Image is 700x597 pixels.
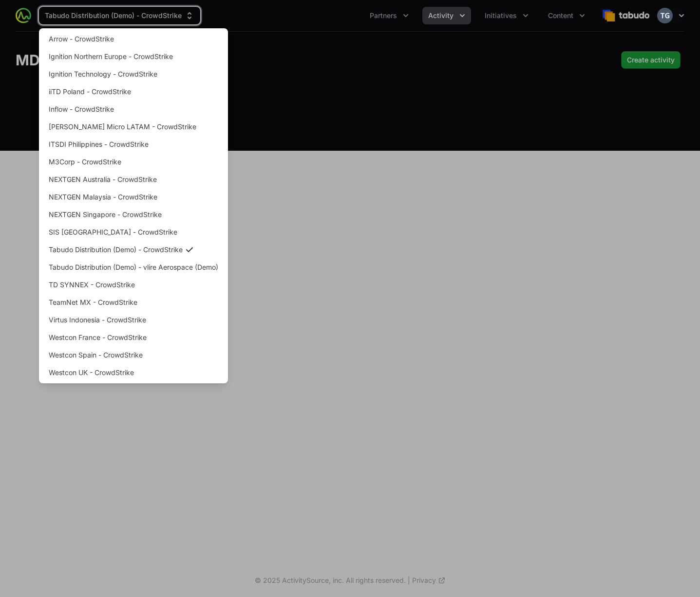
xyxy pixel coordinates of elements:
div: Main navigation [31,7,591,24]
a: Inflow - CrowdStrike [41,100,226,118]
a: Ignition Technology - CrowdStrike [41,65,226,83]
a: NEXTGEN Australia - CrowdStrike [41,171,226,188]
a: Westcon France - CrowdStrike [41,329,226,346]
a: NEXTGEN Singapore - CrowdStrike [41,206,226,223]
a: M3Corp - CrowdStrike [41,153,226,171]
a: TD SYNNEX - CrowdStrike [41,276,226,294]
a: Ignition Northern Europe - CrowdStrike [41,48,226,65]
img: Timothy Greig [657,8,673,23]
a: Virtus Indonesia - CrowdStrike [41,311,226,329]
div: Supplier switch menu [39,7,200,24]
a: [PERSON_NAME] Micro LATAM - CrowdStrike [41,118,226,136]
a: SIS [GEOGRAPHIC_DATA] - CrowdStrike [41,223,226,241]
a: TeamNet MX - CrowdStrike [41,294,226,311]
a: Westcon Spain - CrowdStrike [41,346,226,364]
a: Tabudo Distribution (Demo) - vlire Aerospace (Demo) [41,259,226,276]
a: Tabudo Distribution (Demo) - CrowdStrike [41,241,226,259]
a: iiTD Poland - CrowdStrike [41,83,226,100]
a: Arrow - CrowdStrike [41,30,226,48]
a: NEXTGEN Malaysia - CrowdStrike [41,188,226,206]
a: ITSDI Philippines - CrowdStrike [41,136,226,153]
a: Westcon UK - CrowdStrike [41,364,226,381]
